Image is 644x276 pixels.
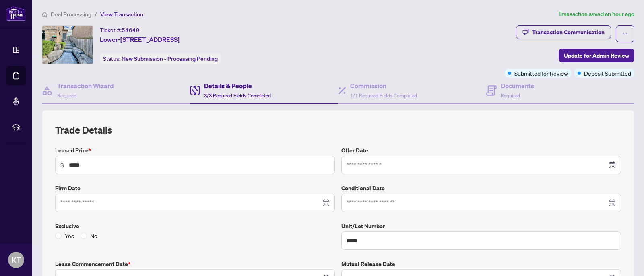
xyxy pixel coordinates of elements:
button: Transaction Communication [516,25,611,39]
div: Transaction Communication [532,26,605,39]
button: Open asap [612,248,636,272]
span: 54649 [122,27,140,34]
label: Mutual Release Date [341,260,621,268]
img: logo [6,6,26,21]
img: IMG-S12302026_1.jpg [42,26,93,64]
div: Ticket #: [100,25,140,35]
label: Conditional Date [341,184,621,193]
h2: Trade Details [55,124,621,136]
button: Update for Admin Review [559,49,634,62]
h4: Commission [350,81,417,91]
span: Deposit Submitted [584,69,631,78]
span: Yes [62,231,77,240]
li: / [95,10,97,19]
h4: Transaction Wizard [57,81,114,91]
span: View Transaction [100,11,143,18]
span: Deal Processing [51,11,91,18]
span: No [87,231,101,240]
span: 3/3 Required Fields Completed [204,93,271,99]
label: Firm Date [55,184,335,193]
span: $ [60,161,64,169]
h4: Documents [501,81,534,91]
article: Transaction saved an hour ago [558,10,634,19]
span: Submitted for Review [514,69,568,78]
div: Status: [100,53,221,64]
span: Lower-[STREET_ADDRESS] [100,35,180,44]
label: Unit/Lot Number [341,222,621,231]
span: Required [501,93,520,99]
label: Exclusive [55,222,335,231]
span: 1/1 Required Fields Completed [350,93,417,99]
span: KT [12,254,21,266]
span: Update for Admin Review [564,49,629,62]
span: ellipsis [622,31,628,37]
label: Offer Date [341,146,621,155]
span: New Submission - Processing Pending [122,55,218,62]
span: Required [57,93,76,99]
label: Leased Price [55,146,335,155]
span: home [42,12,47,17]
h4: Details & People [204,81,271,91]
label: Lease Commencement Date [55,260,335,268]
